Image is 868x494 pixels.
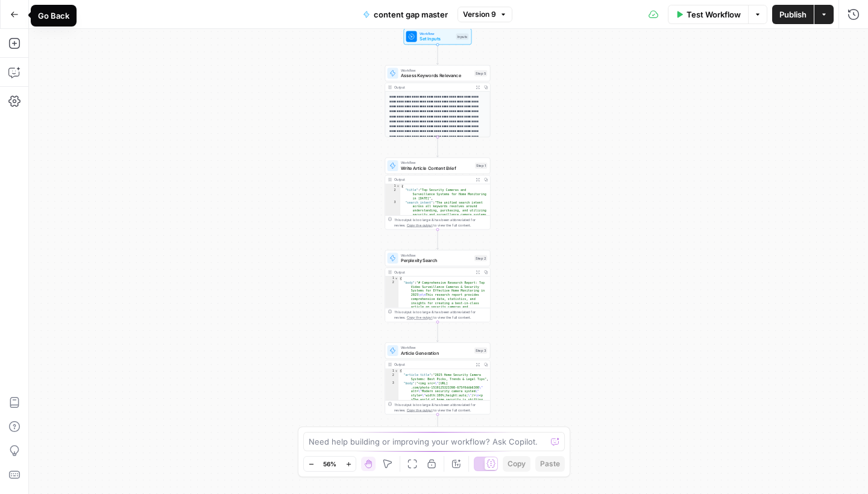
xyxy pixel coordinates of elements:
[436,414,438,434] g: Edge from step_3 to end
[668,5,748,24] button: Test Workflow
[436,45,438,64] g: Edge from start to step_5
[385,188,400,200] div: 2
[394,310,488,320] div: This output is too large & has been abbreviated for review. to view the full content.
[385,369,398,373] div: 1
[394,402,488,413] div: This output is too large & has been abbreviated for review. to view the full content.
[779,8,807,20] span: Publish
[458,7,512,22] button: Version 9
[503,456,530,472] button: Copy
[474,70,487,76] div: Step 5
[394,277,398,281] span: Toggle code folding, rows 1 through 3
[394,362,472,367] div: Output
[385,201,400,237] div: 3
[394,369,398,373] span: Toggle code folding, rows 1 through 4
[401,345,471,350] span: Workflow
[394,269,472,275] div: Output
[540,458,560,469] span: Paste
[463,9,496,20] span: Version 9
[475,163,487,169] div: Step 1
[385,277,398,281] div: 1
[385,184,400,188] div: 1
[420,31,453,36] span: Workflow
[436,322,438,342] g: Edge from step_2 to step_3
[508,458,526,469] span: Copy
[401,257,471,264] span: Perplexity Search
[401,252,471,258] span: Workflow
[394,84,472,90] div: Output
[394,217,488,228] div: This output is too large & has been abbreviated for review. to view the full content.
[401,164,472,171] span: Write Article Content Brief
[385,342,491,414] div: WorkflowArticle GenerationStep 3Output{ "article title":"2025 Home Security Camera Systems: Best ...
[772,5,814,24] button: Publish
[401,160,472,165] span: Workflow
[456,34,468,40] div: Inputs
[474,255,487,261] div: Step 2
[323,459,336,469] span: 56%
[407,223,433,227] span: Copy the output
[401,67,471,73] span: Workflow
[535,456,565,472] button: Paste
[436,137,438,157] g: Edge from step_5 to step_1
[407,408,433,412] span: Copy the output
[385,157,491,230] div: WorkflowWrite Article Content BriefStep 1Output{ "title":"Top Security Cameras and Surveillance S...
[401,72,471,79] span: Assess Keywords Relevance
[407,316,433,320] span: Copy the output
[394,177,472,183] div: Output
[474,348,487,354] div: Step 3
[385,250,491,322] div: WorkflowPerplexity SearchStep 2Output{ "body":"# Comprehensive Research Report: Top Video Surveil...
[385,373,398,381] div: 2
[687,8,741,20] span: Test Workflow
[356,5,455,24] button: content gap master
[401,349,471,356] span: Article Generation
[436,230,438,249] g: Edge from step_1 to step_2
[420,36,453,42] span: Set Inputs
[374,8,448,20] span: content gap master
[385,28,491,45] div: WorkflowSet InputsInputs
[396,184,400,188] span: Toggle code folding, rows 1 through 36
